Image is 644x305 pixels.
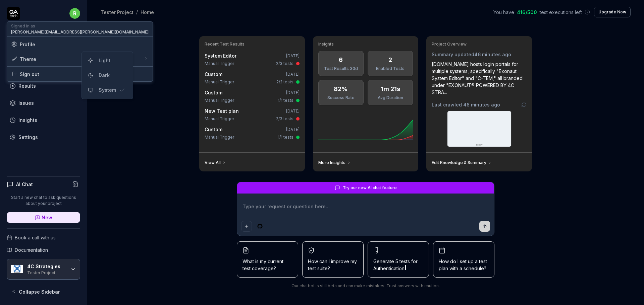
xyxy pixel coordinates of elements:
[96,56,113,66] div: Light
[7,67,153,81] div: Sign out
[11,41,149,48] a: Profile
[11,23,149,29] div: Signed in as
[11,29,149,35] span: [PERSON_NAME][EMAIL_ADDRESS][PERSON_NAME][DOMAIN_NAME]
[11,56,36,63] div: Theme
[96,70,112,80] div: Dark
[20,71,39,78] span: Sign out
[20,41,35,48] span: Profile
